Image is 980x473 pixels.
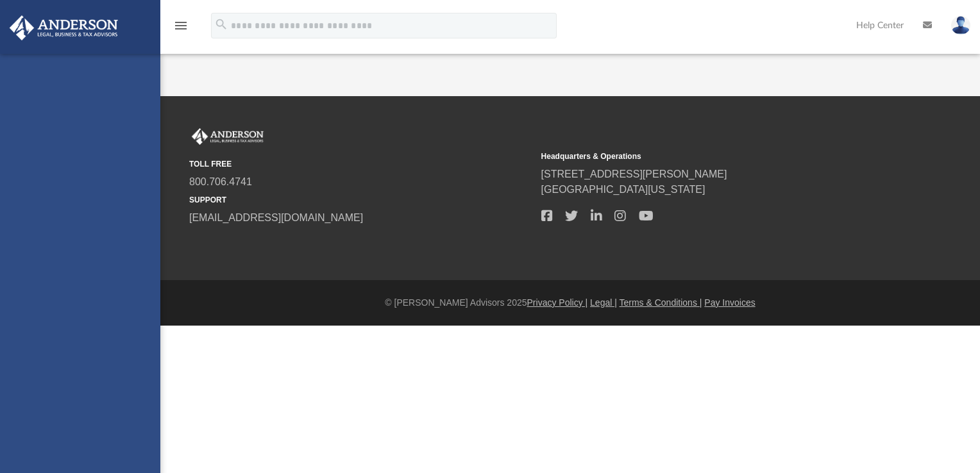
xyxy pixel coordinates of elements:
[189,194,532,206] small: SUPPORT
[541,184,705,195] a: [GEOGRAPHIC_DATA][US_STATE]
[214,17,228,31] i: search
[189,176,252,187] a: 800.706.4741
[527,297,588,308] a: Privacy Policy |
[173,18,189,33] i: menu
[189,158,532,170] small: TOLL FREE
[541,169,727,179] a: [STREET_ADDRESS][PERSON_NAME]
[590,297,617,308] a: Legal |
[6,15,122,40] img: Anderson Advisors Platinum Portal
[189,128,266,145] img: Anderson Advisors Platinum Portal
[160,296,980,310] div: © [PERSON_NAME] Advisors 2025
[173,24,189,33] a: menu
[189,212,363,223] a: [EMAIL_ADDRESS][DOMAIN_NAME]
[951,16,970,35] img: User Pic
[541,151,884,162] small: Headquarters & Operations
[704,297,755,308] a: Pay Invoices
[620,297,702,308] a: Terms & Conditions |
